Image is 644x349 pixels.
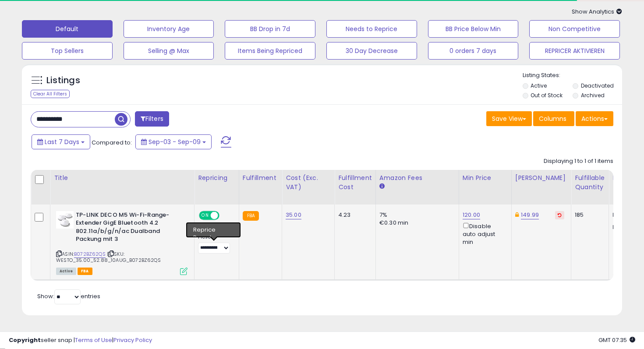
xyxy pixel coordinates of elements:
div: Cost (Exc. VAT) [286,173,331,192]
a: 149.99 [521,211,539,219]
button: Sep-03 - Sep-09 [135,134,212,149]
div: Displaying 1 to 1 of 1 items [544,157,613,166]
span: Sep-03 - Sep-09 [149,137,201,146]
button: Top Sellers [22,42,113,60]
div: Preset: [198,234,232,254]
button: Default [22,20,113,38]
button: Selling @ Max [124,42,214,60]
button: Items Being Repriced [225,42,315,60]
p: Listing States: [523,71,623,80]
a: Privacy Policy [113,336,152,344]
div: ASIN: [56,211,188,274]
button: Columns [533,111,574,126]
div: 7% [379,211,452,219]
span: Show: entries [37,292,100,300]
div: Min Price [463,173,508,183]
div: Fulfillment Cost [338,173,372,192]
a: Terms of Use [75,336,112,344]
span: OFF [218,212,232,219]
div: Repricing [198,173,235,183]
small: FBA [243,211,259,221]
span: Last 7 Days [45,137,79,146]
button: BB Drop in 7d [225,20,315,38]
button: Save View [486,111,532,126]
button: Last 7 Days [32,134,90,149]
a: 35.00 [286,211,301,219]
label: Active [531,82,547,89]
label: Out of Stock [531,92,563,99]
div: €0.30 min [379,219,452,227]
button: Actions [576,111,613,126]
span: All listings currently available for purchase on Amazon [56,268,76,275]
div: 4.23 [338,211,369,219]
button: Inventory Age [124,20,214,38]
a: 120.00 [463,211,480,219]
div: Disable auto adjust min [463,221,505,247]
div: Amazon AI * [198,225,232,233]
small: Amazon Fees. [379,183,385,190]
span: Compared to: [92,138,132,147]
label: Archived [581,92,605,99]
button: 0 orders 7 days [428,42,519,60]
div: 185 [575,211,602,219]
strong: Copyright [9,336,41,344]
span: Show Analytics [572,7,622,16]
div: Clear All Filters [31,90,70,98]
img: 31WTAe-TdYL._SL40_.jpg [56,211,74,229]
span: Columns [539,114,566,123]
div: seller snap | | [9,336,152,345]
h5: Listings [46,74,80,87]
div: Fulfillment [243,173,278,183]
div: Title [54,173,191,183]
button: BB Price Below Min [428,20,519,38]
div: Amazon Fees [379,173,455,183]
div: Fulfillable Quantity [575,173,605,192]
label: Deactivated [581,82,614,89]
span: | SKU: WESTO_35.00_52.88_10AUG_B072BZ62QS [56,250,161,264]
button: Needs to Reprice [326,20,417,38]
button: Filters [135,111,169,127]
b: TP-LINK DECO M5 Wi-Fi-Range-Extender GigE Bluetooth 4.2 802.11a/b/g/n/ac Dualband Packung mit 3 [76,211,182,246]
button: REPRICER AKTIVIEREN [529,42,620,60]
div: [PERSON_NAME] [515,173,567,183]
button: 30 Day Decrease [326,42,417,60]
span: 2025-09-17 07:35 GMT [598,336,635,344]
span: FBA [78,268,92,275]
span: ON [200,212,211,219]
button: Non Competitive [529,20,620,38]
a: B072BZ62QS [74,250,106,258]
